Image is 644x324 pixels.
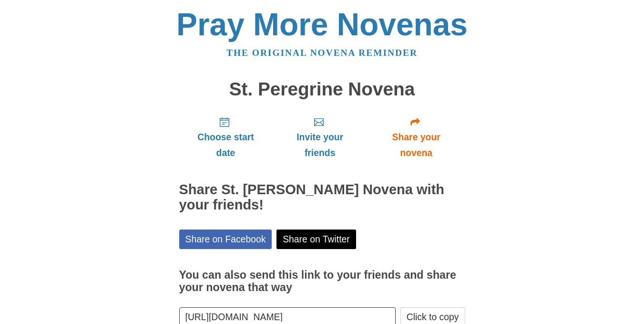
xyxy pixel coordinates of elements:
[179,79,465,100] h1: St. Peregrine Novena
[276,230,356,249] a: Share on Twitter
[272,109,367,166] a: Invite your friends
[179,182,465,213] h2: Share St. [PERSON_NAME] Novena with your friends!
[189,129,263,161] span: Choose start date
[176,7,468,42] a: Pray More Novenas
[368,109,465,166] a: Share your novena
[226,48,418,58] a: The original novena reminder
[377,129,456,161] span: Share your novena
[179,230,272,249] a: Share on Facebook
[179,109,273,166] a: Choose start date
[179,269,465,293] h3: You can also send this link to your friends and share your novena that way
[282,129,358,161] span: Invite your friends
